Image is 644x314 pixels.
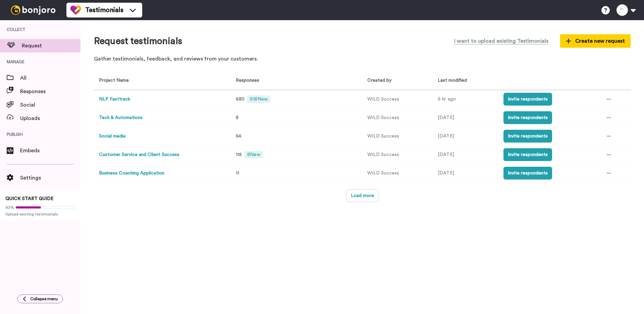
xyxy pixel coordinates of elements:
[99,133,125,140] button: Social media
[99,114,143,121] button: Tech & Automations
[362,90,433,109] td: WILD Success
[5,211,75,217] span: Upload existing testimonials
[5,205,14,210] span: 42%
[433,146,498,164] td: [DATE]
[22,42,80,50] span: Request
[236,171,239,175] span: 11
[5,196,54,201] span: QUICK START GUIDE
[94,36,182,46] h1: Request testimonials
[362,109,433,127] td: WILD Success
[17,295,63,303] button: Collapse menu
[433,164,498,183] td: [DATE]
[20,114,80,122] span: Uploads
[8,5,58,15] img: bj-logo-header-white.svg
[20,101,80,109] span: Social
[433,72,498,90] th: Last modified
[503,130,552,143] button: Invite respondents
[236,152,242,157] span: 115
[503,148,552,161] button: Invite respondents
[362,146,433,164] td: WILD Success
[236,134,241,139] span: 54
[362,72,433,90] th: Created by
[236,115,238,120] span: 8
[20,147,80,155] span: Embeds
[433,90,498,109] td: 6 hr ago
[20,87,80,95] span: Responses
[503,167,552,180] button: Invite respondents
[503,93,552,106] button: Invite respondents
[99,151,179,158] button: Customer Service and Client Success
[362,127,433,146] td: WILD Success
[449,34,553,48] button: I want to upload existing Testimonials
[30,296,58,302] span: Collapse menu
[454,37,548,45] span: I want to upload existing Testimonials
[236,97,245,102] span: 680
[85,5,123,15] span: Testimonials
[233,78,259,83] span: Responses
[247,95,270,103] span: 618 New
[245,151,263,158] span: 8 New
[560,34,631,48] button: Create new request
[433,109,498,127] td: [DATE]
[503,111,552,124] button: Invite respondents
[94,55,631,63] p: Gather testimonials, feedback, and reviews from your customers.
[94,72,228,90] th: Project Name
[20,174,80,182] span: Settings
[20,74,80,82] span: All
[99,170,164,177] button: Business Coaching Application
[99,96,130,103] button: NLP Fasttrack
[566,37,625,45] span: Create new request
[70,5,81,15] img: tm-color.svg
[346,189,378,202] button: Load more
[362,164,433,183] td: WILD Success
[433,127,498,146] td: [DATE]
